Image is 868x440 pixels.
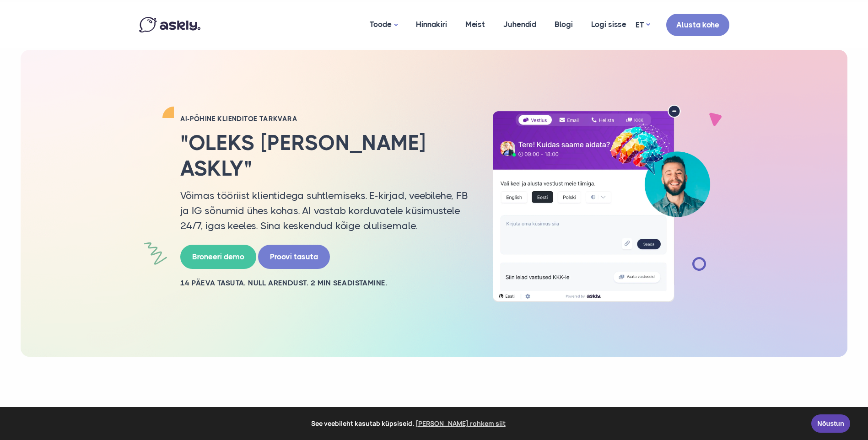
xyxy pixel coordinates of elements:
[407,2,456,47] a: Hinnakiri
[582,2,636,47] a: Logi sisse
[545,2,582,47] a: Blogi
[180,278,469,288] h2: 14 PÄEVA TASUTA. NULL ARENDUST. 2 MIN SEADISTAMINE.
[180,114,469,123] h2: AI-PÕHINE KLIENDITOE TARKVARA
[361,2,407,48] a: Toode
[636,18,650,32] a: ET
[482,105,720,302] img: AI multilingual chat
[13,417,805,430] span: See veebileht kasutab küpsiseid.
[811,414,850,433] a: Nõustun
[456,2,494,47] a: Meist
[180,245,256,269] a: Broneeri demo
[666,14,729,36] a: Alusta kohe
[414,417,507,430] a: learn more about cookies
[180,188,469,233] p: Võimas tööriist klientidega suhtlemiseks. E-kirjad, veebilehe, FB ja IG sõnumid ühes kohas. AI va...
[258,245,330,269] a: Proovi tasuta
[494,2,545,47] a: Juhendid
[139,17,200,32] img: Askly
[180,130,469,181] h2: "Oleks [PERSON_NAME] Askly"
